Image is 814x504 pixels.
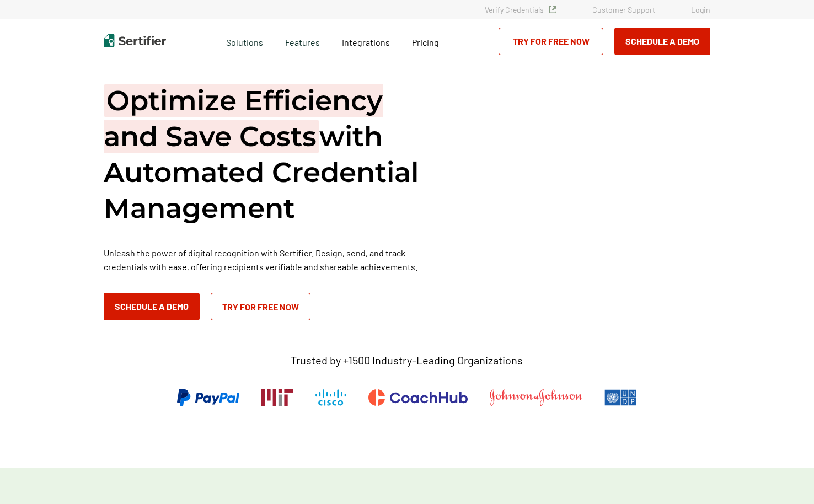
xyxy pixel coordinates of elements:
[412,37,439,47] span: Pricing
[368,389,468,406] img: CoachHub
[490,389,582,406] img: Johnson & Johnson
[342,37,390,47] span: Integrations
[549,6,556,13] img: Verified
[604,389,637,406] img: UNDP
[104,83,435,226] h1: with Automated Credential Management
[315,389,346,406] img: Cisco
[104,84,383,153] span: Optimize Efficiency and Save Costs
[285,34,320,48] span: Features
[291,353,523,367] p: Trusted by +1500 Industry-Leading Organizations
[211,293,310,320] a: Try for Free Now
[499,28,603,55] a: Try for Free Now
[485,5,556,14] a: Verify Credentials
[104,34,166,47] img: Sertifier | Digital Credentialing Platform
[412,34,439,48] a: Pricing
[261,389,293,406] img: Massachusetts Institute of Technology
[691,5,710,14] a: Login
[177,389,239,406] img: PayPal
[226,34,263,48] span: Solutions
[592,5,655,14] a: Customer Support
[342,34,390,48] a: Integrations
[104,246,435,274] p: Unleash the power of digital recognition with Sertifier. Design, send, and track credentials with...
